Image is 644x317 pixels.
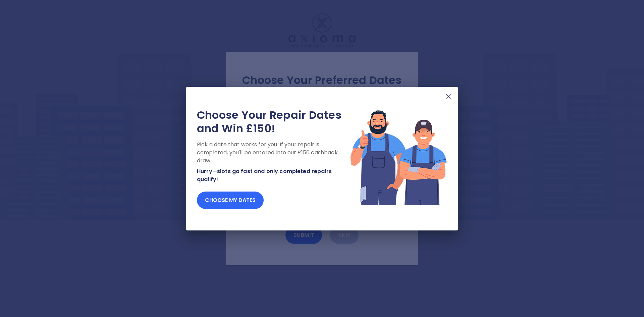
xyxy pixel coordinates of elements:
[197,167,350,183] p: Hurry—slots go fast and only completed repairs qualify!
[197,108,350,135] h2: Choose Your Repair Dates and Win £150!
[444,92,452,100] img: X Mark
[197,192,264,209] button: Choose my dates
[197,141,350,165] p: Pick a date that works for you. If your repair is completed, you'll be entered into our £150 cash...
[350,108,447,206] img: Lottery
